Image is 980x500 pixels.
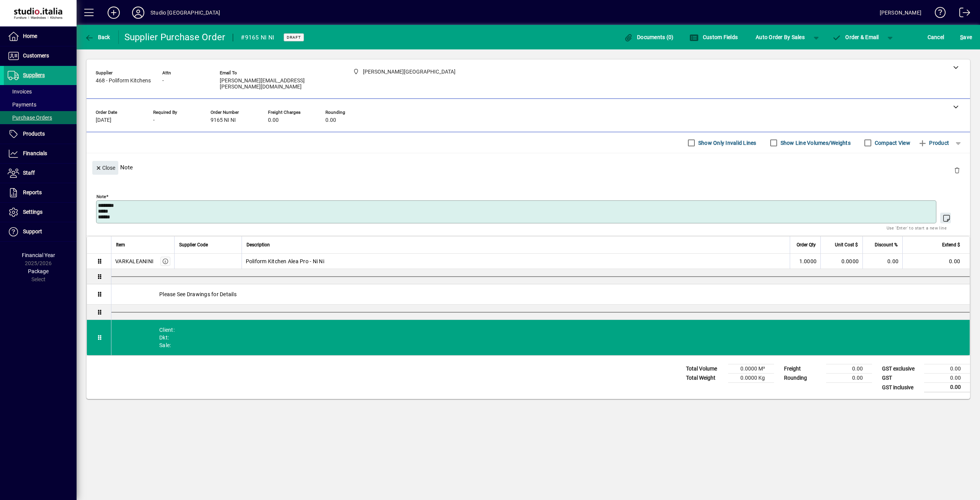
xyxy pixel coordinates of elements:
[878,374,924,383] td: GST
[268,117,279,123] span: 0.00
[948,161,966,179] button: Delete
[779,139,851,147] label: Show Line Volumes/Weights
[878,383,924,392] td: GST inclusive
[873,139,910,147] label: Compact View
[96,194,106,199] mat-label: Note
[797,241,816,249] span: Order Qty
[23,228,42,234] span: Support
[728,374,774,383] td: 0.0000 Kg
[4,183,77,202] a: Reports
[23,209,42,215] span: Settings
[826,374,872,383] td: 0.00
[4,46,77,66] a: Customers
[878,364,924,374] td: GST exclusive
[150,7,220,19] div: Studio [GEOGRAPHIC_DATA]
[682,374,728,383] td: Total Weight
[4,85,77,98] a: Invoices
[926,30,946,44] button: Cancel
[96,78,151,84] span: 468 - Poliform Kitchens
[928,31,944,43] span: Cancel
[756,31,805,43] span: Auto Order By Sales
[880,7,921,19] div: [PERSON_NAME]
[902,254,970,269] td: 0.00
[875,241,898,249] span: Discount %
[111,284,970,304] div: Please See Drawings for Details
[83,30,112,44] button: Back
[115,257,154,265] div: VARKALEANINI
[116,241,125,249] span: Item
[23,33,37,39] span: Home
[780,374,826,383] td: Rounding
[95,162,115,174] span: Close
[23,52,49,59] span: Customers
[624,34,674,40] span: Documents (0)
[4,98,77,111] a: Payments
[4,164,77,183] a: Staff
[211,117,236,123] span: 9165 NI NI
[929,2,946,26] a: Knowledge Base
[22,252,55,258] span: Financial Year
[325,117,336,123] span: 0.00
[832,34,879,40] span: Order & Email
[697,139,756,147] label: Show Only Invalid Lines
[914,136,953,150] button: Product
[622,30,676,44] button: Documents (0)
[153,117,155,123] span: -
[752,30,808,44] button: Auto Order By Sales
[23,131,45,137] span: Products
[111,320,970,355] div: Client: Dkt: Sale:
[90,164,120,171] app-page-header-button: Close
[92,161,118,175] button: Close
[179,241,208,249] span: Supplier Code
[287,35,301,40] span: Draft
[85,34,110,40] span: Back
[4,144,77,163] a: Financials
[780,364,826,374] td: Freight
[948,167,966,174] app-page-header-button: Delete
[162,78,164,84] span: -
[23,150,47,156] span: Financials
[8,115,52,121] span: Purchase Orders
[862,254,902,269] td: 0.00
[124,31,225,43] div: Supplier Purchase Order
[828,30,883,44] button: Order & Email
[924,374,970,383] td: 0.00
[4,222,77,241] a: Support
[924,383,970,392] td: 0.00
[23,189,42,195] span: Reports
[4,203,77,222] a: Settings
[8,89,32,95] span: Invoices
[689,34,738,40] span: Custom Fields
[682,364,728,374] td: Total Volume
[924,364,970,374] td: 0.00
[28,268,49,274] span: Package
[87,153,970,181] div: Note
[96,117,111,123] span: [DATE]
[23,72,45,78] span: Suppliers
[835,241,858,249] span: Unit Cost $
[960,31,972,43] span: ave
[220,78,335,90] span: [PERSON_NAME][EMAIL_ADDRESS][PERSON_NAME][DOMAIN_NAME]
[101,6,126,20] button: Add
[790,254,820,269] td: 1.0000
[728,364,774,374] td: 0.0000 M³
[126,6,150,20] button: Profile
[247,241,270,249] span: Description
[23,170,35,176] span: Staff
[241,31,274,44] div: #9165 NI NI
[77,30,119,44] app-page-header-button: Back
[246,257,324,265] span: Poliform Kitchen Alea Pro - Ni Ni
[688,30,740,44] button: Custom Fields
[918,137,949,149] span: Product
[820,254,862,269] td: 0.0000
[826,364,872,374] td: 0.00
[8,102,36,108] span: Payments
[4,27,77,46] a: Home
[4,125,77,144] a: Products
[942,241,960,249] span: Extend $
[960,34,963,40] span: S
[4,111,77,124] a: Purchase Orders
[887,223,947,232] mat-hint: Use 'Enter' to start a new line
[954,2,970,26] a: Logout
[958,30,974,44] button: Save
